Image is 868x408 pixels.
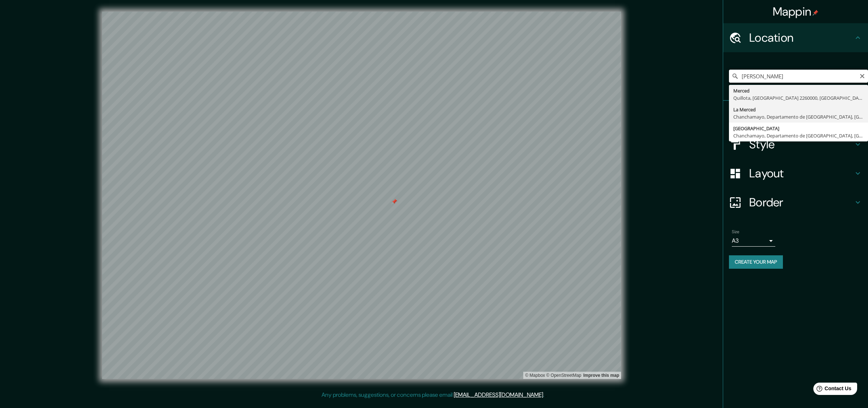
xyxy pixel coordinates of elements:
button: Clear [859,72,865,79]
a: [EMAIL_ADDRESS][DOMAIN_NAME] [454,391,543,399]
a: OpenStreetMap [546,373,581,378]
div: . [545,391,547,399]
a: Mapbox [525,373,545,378]
div: . [544,391,545,399]
label: Size [732,229,739,235]
img: pin-icon.png [813,10,818,16]
div: Style [723,130,868,159]
div: Layout [723,159,868,188]
iframe: Help widget launcher [804,380,860,400]
h4: Location [749,30,854,45]
div: Pins [723,101,868,130]
button: Create your map [729,255,783,269]
div: Chanchamayo, Departamento de [GEOGRAPHIC_DATA], [GEOGRAPHIC_DATA] [733,113,864,120]
div: La Merced [733,106,864,113]
div: A3 [732,235,775,247]
div: Chanchamayo, Departamento de [GEOGRAPHIC_DATA], [GEOGRAPHIC_DATA] [733,132,864,139]
h4: Border [749,195,854,210]
p: Any problems, suggestions, or concerns please email . [322,391,544,399]
a: Map feedback [583,373,619,378]
div: Location [723,23,868,52]
h4: Style [749,137,854,152]
div: Quillota, [GEOGRAPHIC_DATA] 2260000, [GEOGRAPHIC_DATA] [733,94,864,102]
div: Merced [733,87,864,94]
div: Border [723,188,868,217]
h4: Mappin [773,4,819,19]
input: Pick your city or area [729,70,868,83]
canvas: Map [102,12,621,379]
div: [GEOGRAPHIC_DATA] [733,125,864,132]
h4: Layout [749,166,854,181]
